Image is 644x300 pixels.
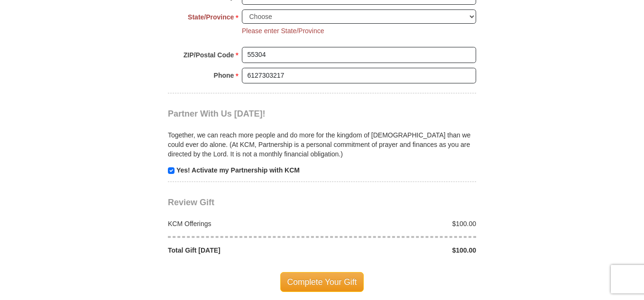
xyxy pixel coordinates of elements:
[188,10,234,24] strong: State/Province
[163,245,322,255] div: Total Gift [DATE]
[242,26,324,36] li: Please enter State/Province
[322,219,481,228] div: $100.00
[168,130,476,159] p: Together, we can reach more people and do more for the kingdom of [DEMOGRAPHIC_DATA] than we coul...
[322,245,481,255] div: $100.00
[168,109,266,118] span: Partner With Us [DATE]!
[280,272,364,292] span: Complete Your Gift
[176,166,300,174] strong: Yes! Activate my Partnership with KCM
[184,48,234,62] strong: ZIP/Postal Code
[168,198,214,207] span: Review Gift
[163,219,322,228] div: KCM Offerings
[214,69,234,82] strong: Phone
